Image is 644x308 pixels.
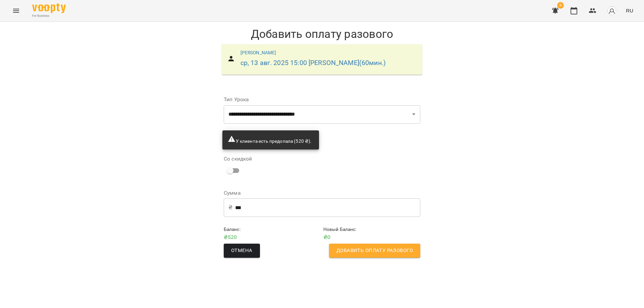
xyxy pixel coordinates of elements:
button: Отмена [224,244,260,258]
img: Voopty Logo [32,3,66,13]
span: Добавить оплату разового [336,246,413,255]
a: [PERSON_NAME] [240,50,276,55]
p: ₴ 520 [224,233,321,241]
p: ₴ [228,203,232,211]
img: avatar_s.png [607,6,616,15]
button: RU [623,4,636,17]
h1: Добавить оплату разового [218,27,426,41]
h6: Баланс : [224,226,321,233]
button: Добавить оплату разового [329,244,420,258]
p: ₴ 0 [323,233,420,241]
label: Тип Урока [224,97,420,102]
a: ср, 13 авг. 2025 15:00 [PERSON_NAME](60мин.) [240,59,386,67]
span: RU [626,7,633,14]
span: For Business [32,14,66,18]
span: У клиента есть предопала (520 ₴). [228,138,312,144]
label: Сумма [224,190,420,196]
span: Отмена [231,246,253,255]
h6: Новый Баланс : [323,226,420,233]
span: 6 [557,2,564,9]
button: Menu [8,3,24,19]
label: Со скидкой [224,156,252,162]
